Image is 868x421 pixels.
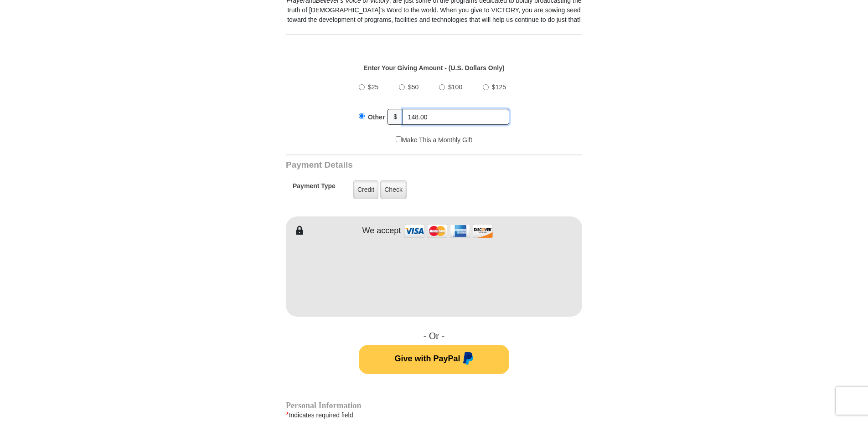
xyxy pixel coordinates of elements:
h3: Payment Details [286,160,518,170]
span: $ [387,109,403,125]
span: Give with PayPal [394,354,460,363]
label: Credit [353,180,378,199]
span: $50 [408,83,418,91]
label: Make This a Monthly Gift [396,135,472,145]
h4: - Or - [286,330,582,342]
span: $25 [368,83,378,91]
h5: Payment Type [293,182,336,195]
span: $125 [492,83,506,91]
h4: Personal Information [286,402,582,409]
strong: Enter Your Giving Amount - (U.S. Dollars Only) [363,64,504,72]
span: Other [368,113,385,121]
button: Give with PayPal [359,345,509,374]
input: Make This a Monthly Gift [396,136,402,142]
img: paypal [460,352,474,367]
div: Indicates required field [286,409,582,421]
input: Other Amount [403,109,509,125]
h4: We accept [362,226,401,236]
label: Check [380,180,407,199]
span: $100 [448,83,462,91]
img: credit cards accepted [403,221,494,241]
